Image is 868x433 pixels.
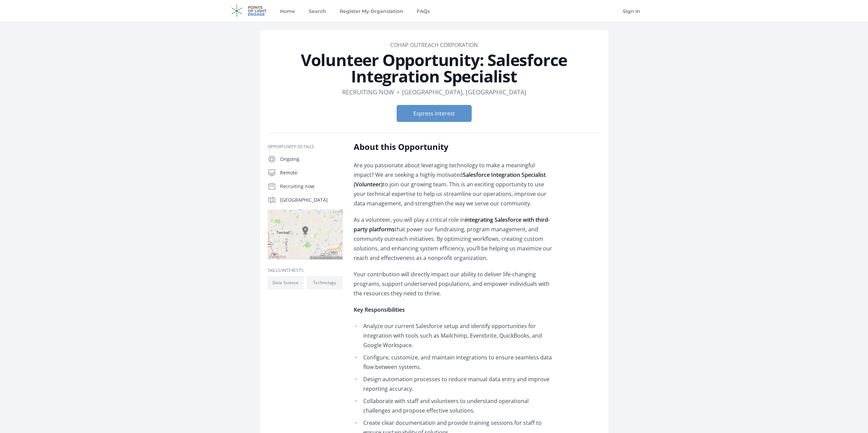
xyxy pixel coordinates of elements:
[354,269,553,298] p: Your contribution will directly impact our ability to deliver life-changing programs, support und...
[280,169,343,176] p: Remote
[268,210,343,260] img: Map
[268,144,343,150] h3: Opportunity Details
[280,197,343,203] p: [GEOGRAPHIC_DATA]
[402,87,526,97] dd: [GEOGRAPHIC_DATA], [GEOGRAPHIC_DATA]
[280,183,343,190] p: Recruiting now
[354,374,553,393] li: Design automation processes to reduce manual data entry and improve reporting accuracy.
[268,52,601,84] h1: Volunteer Opportunity: Salesforce Integration Specialist
[354,160,553,208] p: Are you passionate about leveraging technology to make a meaningful impact? We are seeking a high...
[342,87,394,97] dd: Recruiting now
[354,306,405,313] strong: Key Responsibilities
[280,156,343,163] p: Ongoing
[397,105,472,122] button: Express Interest
[268,276,304,290] li: Data Science
[268,268,343,273] h3: Skills/Interests
[354,396,553,415] li: Collaborate with staff and volunteers to understand operational challenges and propose effective ...
[354,321,553,350] li: Analyze our current Salesforce setup and identify opportunities for integration with tools such a...
[354,353,553,372] li: Configure, customize, and maintain integrations to ensure seamless data flow between systems.
[390,41,478,49] a: COHAP OUTREACH CORPORATION
[354,141,553,152] h2: About this Opportunity
[354,215,553,263] p: As a volunteer, you will play a critical role in that power our fundraising, program management, ...
[307,276,343,290] li: Technology
[397,87,399,97] div: •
